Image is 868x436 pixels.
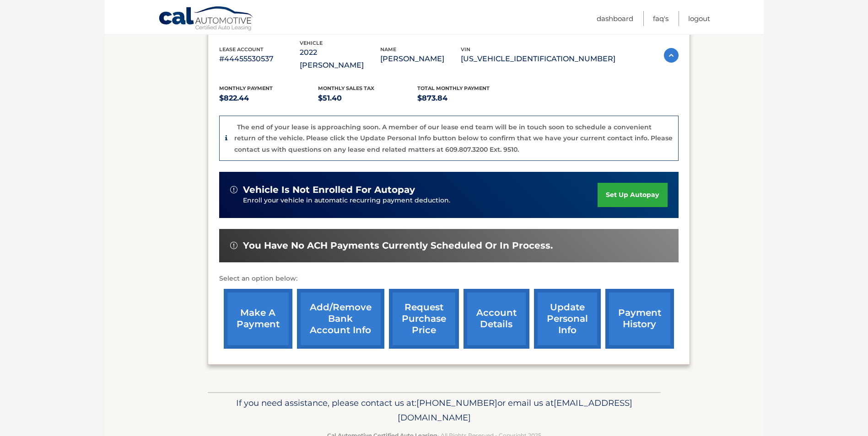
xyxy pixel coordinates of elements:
a: request purchase price [389,289,459,349]
span: vehicle is not enrolled for autopay [243,184,415,196]
a: FAQ's [653,11,669,26]
p: Select an option below: [219,273,679,284]
span: Monthly Payment [219,85,273,91]
img: accordion-active.svg [664,48,679,63]
p: $822.44 [219,92,318,105]
p: 2022 [PERSON_NAME] [300,46,380,72]
p: #44455530537 [219,53,300,65]
a: set up autopay [598,183,667,207]
p: $51.40 [318,92,417,105]
p: [US_VEHICLE_IDENTIFICATION_NUMBER] [461,53,615,65]
p: Enroll your vehicle in automatic recurring payment deduction. [243,196,598,206]
a: account details [464,289,529,349]
img: alert-white.svg [230,242,237,249]
p: The end of your lease is approaching soon. A member of our lease end team will be in touch soon t... [234,123,673,154]
span: vin [461,46,470,53]
span: [PHONE_NUMBER] [416,398,497,408]
span: You have no ACH payments currently scheduled or in process. [243,240,553,251]
a: update personal info [534,289,601,349]
a: Dashboard [597,11,633,26]
p: $873.84 [417,92,517,105]
span: Monthly sales Tax [318,85,374,91]
p: If you need assistance, please contact us at: or email us at [214,396,655,425]
a: make a payment [224,289,292,349]
a: Logout [688,11,710,26]
a: Cal Automotive [158,6,254,32]
a: payment history [605,289,674,349]
p: [PERSON_NAME] [380,53,461,65]
span: lease account [219,46,264,53]
img: alert-white.svg [230,186,237,193]
span: vehicle [300,40,323,46]
a: Add/Remove bank account info [297,289,384,349]
span: Total Monthly Payment [417,85,490,91]
span: name [380,46,396,53]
